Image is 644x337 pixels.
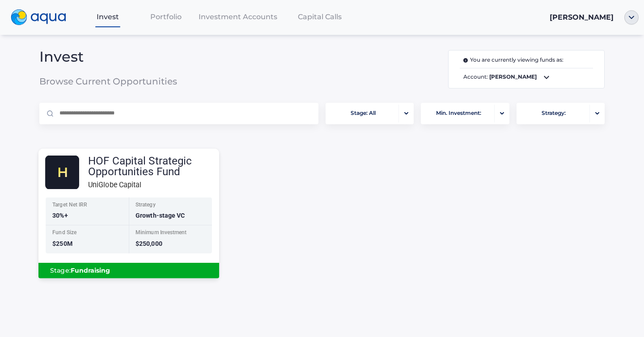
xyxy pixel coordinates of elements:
[39,77,228,86] span: Browse Current Opportunities
[45,156,79,190] img: HOF.svg
[5,7,79,28] a: logo
[460,72,593,83] span: Account:
[199,13,277,21] span: Investment Accounts
[517,103,605,124] button: Strategy:portfolio-arrow
[489,73,537,80] b: [PERSON_NAME]
[542,105,566,122] span: Strategy:
[150,13,182,21] span: Portfolio
[52,240,72,247] span: $250M
[550,13,614,21] span: [PERSON_NAME]
[595,112,599,115] img: portfolio-arrow
[39,52,228,61] span: Invest
[79,8,137,26] a: Invest
[195,8,281,26] a: Investment Accounts
[463,58,470,63] img: i.svg
[404,112,408,115] img: portfolio-arrow
[281,8,359,26] a: Capital Calls
[624,10,639,25] img: ellipse
[463,56,563,64] span: You are currently viewing funds as:
[136,240,162,247] span: $250,000
[500,112,504,115] img: portfolio-arrow
[298,13,342,21] span: Capital Calls
[52,212,68,219] span: 30%+
[436,105,481,122] span: Min. Investment:
[11,9,66,25] img: logo
[88,156,219,177] div: HOF Capital Strategic Opportunities Fund
[47,110,53,117] img: Magnifier
[136,230,207,237] div: Minimum Investment
[52,202,123,210] div: Target Net IRR
[52,230,123,237] div: Fund Size
[136,212,185,219] span: Growth-stage VC
[88,179,219,190] div: UniGlobe Capital
[97,13,119,21] span: Invest
[351,105,376,122] span: Stage: All
[71,266,110,274] b: Fundraising
[326,103,414,124] button: Stage: Allportfolio-arrow
[421,103,509,124] button: Min. Investment:portfolio-arrow
[136,202,207,210] div: Strategy
[46,263,212,278] div: Stage:
[137,8,195,26] a: Portfolio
